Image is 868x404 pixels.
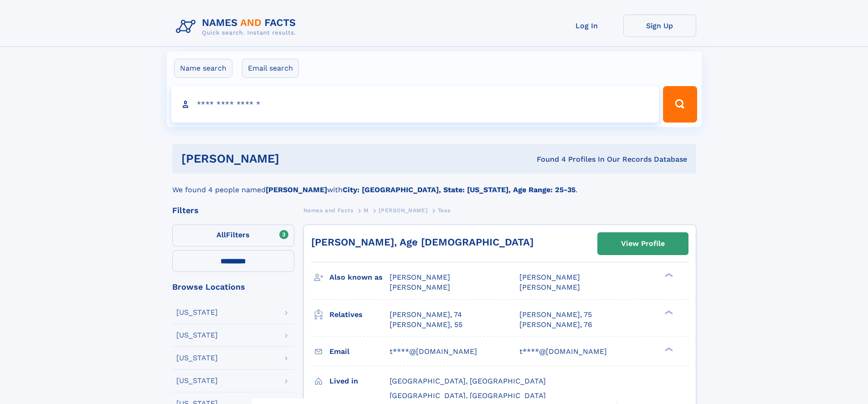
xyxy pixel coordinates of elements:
[181,153,408,164] h1: [PERSON_NAME]
[172,206,294,215] div: Filters
[176,309,218,316] div: [US_STATE]
[343,185,575,194] b: City: [GEOGRAPHIC_DATA], State: [US_STATE], Age Range: 25-35
[176,354,218,362] div: [US_STATE]
[172,283,294,291] div: Browse Locations
[390,310,462,320] a: [PERSON_NAME], 74
[390,283,450,291] span: [PERSON_NAME]
[663,346,673,352] div: ❯
[303,205,354,216] a: Names and Facts
[550,15,623,37] a: Log In
[176,332,218,339] div: [US_STATE]
[364,207,369,214] span: M
[329,373,390,389] h3: Lived in
[438,207,450,214] span: Tess
[519,273,580,281] span: [PERSON_NAME]
[390,391,546,400] span: [GEOGRAPHIC_DATA], [GEOGRAPHIC_DATA]
[379,205,427,216] a: [PERSON_NAME]
[663,272,673,278] div: ❯
[598,233,688,255] a: View Profile
[519,310,592,320] a: [PERSON_NAME], 75
[390,273,450,281] span: [PERSON_NAME]
[519,283,580,291] span: [PERSON_NAME]
[408,154,687,164] div: Found 4 Profiles In Our Records Database
[174,59,232,78] label: Name search
[266,185,327,194] b: [PERSON_NAME]
[176,377,218,384] div: [US_STATE]
[390,320,462,330] a: [PERSON_NAME], 55
[311,236,534,248] a: [PERSON_NAME], Age [DEMOGRAPHIC_DATA]
[621,233,665,254] div: View Profile
[663,86,697,123] button: Search Button
[390,377,546,385] span: [GEOGRAPHIC_DATA], [GEOGRAPHIC_DATA]
[172,225,294,246] label: Filters
[242,59,299,78] label: Email search
[364,205,369,216] a: M
[623,15,696,37] a: Sign Up
[663,309,673,315] div: ❯
[329,344,390,359] h3: Email
[329,270,390,285] h3: Also known as
[172,174,696,195] div: We found 4 people named with .
[329,307,390,322] h3: Relatives
[172,15,303,39] img: Logo Names and Facts
[379,207,427,214] span: [PERSON_NAME]
[519,320,592,330] a: [PERSON_NAME], 76
[171,86,659,123] input: search input
[216,230,226,239] span: All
